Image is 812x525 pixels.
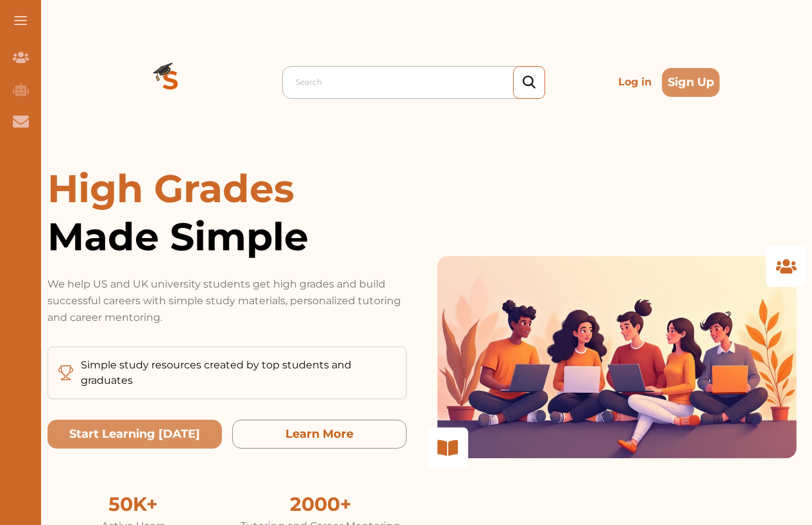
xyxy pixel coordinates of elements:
p: We help US and UK university students get high grades and build successful careers with simple st... [47,276,407,326]
img: search_icon [523,76,536,89]
p: Log in [613,69,657,95]
button: Learn More [232,420,407,449]
button: Start Learning Today [47,420,222,449]
p: Simple study resources created by top students and graduates [81,357,396,388]
img: Logo [124,36,217,128]
div: 2000+ [235,490,407,519]
div: 50K+ [47,490,219,519]
span: Made Simple [47,212,407,261]
span: High Grades [47,165,294,212]
button: Sign Up [662,68,720,97]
